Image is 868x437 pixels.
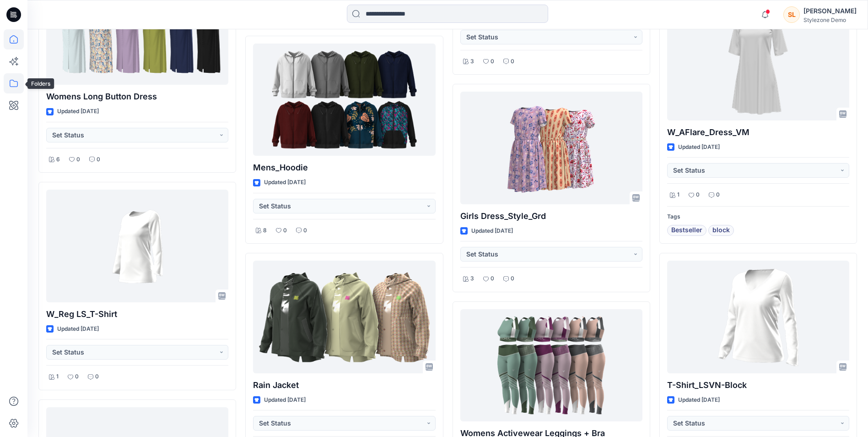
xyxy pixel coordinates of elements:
p: T-Shirt_LSVN-Block [667,379,849,392]
p: 3 [470,274,474,284]
p: Updated [DATE] [264,395,306,405]
p: Tags [667,212,849,222]
p: 0 [491,57,494,66]
a: Mens_Hoodie [253,44,435,156]
p: Womens Long Button Dress [46,90,228,103]
a: Womens Activewear Leggings + Bra [460,309,642,421]
p: Updated [DATE] [471,226,513,236]
p: 0 [716,190,720,200]
p: 0 [491,274,494,284]
p: W_Reg LS_T-Shirt [46,308,228,321]
p: Updated [DATE] [57,107,99,116]
p: 0 [97,155,100,164]
p: W_AFlare_Dress_VM [667,126,849,139]
p: Updated [DATE] [678,142,720,152]
p: 0 [76,155,80,164]
p: 0 [283,226,287,235]
p: 0 [511,274,514,284]
p: 1 [677,190,679,200]
span: Bestseller [671,225,702,236]
a: W_AFlare_Dress_VM [667,8,849,120]
p: Girls Dress_Style_Grd [460,210,642,223]
div: [PERSON_NAME] [803,5,857,16]
p: 0 [95,372,99,382]
p: 0 [511,57,514,66]
p: 3 [470,57,474,66]
p: Updated [DATE] [264,178,306,187]
a: Rain Jacket [253,261,435,373]
p: 0 [303,226,307,235]
p: Updated [DATE] [678,395,720,405]
p: 0 [75,372,79,382]
p: Mens_Hoodie [253,161,435,174]
p: Rain Jacket [253,379,435,392]
a: W_Reg LS_T-Shirt [46,190,228,302]
p: 6 [56,155,60,164]
p: 1 [56,372,59,382]
div: SL [783,6,800,23]
p: 0 [696,190,700,200]
p: 8 [263,226,267,235]
a: T-Shirt_LSVN-Block [667,261,849,373]
p: Updated [DATE] [57,324,99,334]
div: Stylezone Demo [803,16,857,23]
a: Girls Dress_Style_Grd [460,92,642,204]
span: block [712,225,730,236]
